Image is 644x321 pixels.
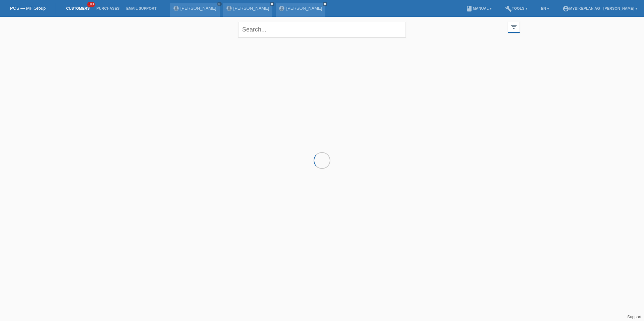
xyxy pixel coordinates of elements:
a: bookManual ▾ [463,6,495,10]
i: build [505,5,512,12]
a: [PERSON_NAME] [180,6,216,11]
span: 100 [87,2,95,7]
i: close [270,2,274,6]
a: EN ▾ [538,6,552,10]
i: close [218,2,221,6]
a: Customers [63,6,93,10]
i: filter_list [510,23,518,30]
a: Email Support [123,6,160,10]
a: close [270,2,274,6]
a: POS — MF Group [10,6,46,11]
i: account_circle [562,5,569,12]
a: Support [627,315,641,319]
i: book [466,5,473,12]
a: close [323,2,327,6]
a: [PERSON_NAME] [233,6,269,11]
a: [PERSON_NAME] [286,6,322,11]
i: close [323,2,327,6]
a: Purchases [93,6,123,10]
a: buildTools ▾ [502,6,531,10]
a: account_circleMybikeplan AG - [PERSON_NAME] ▾ [559,6,641,10]
input: Search... [238,22,406,38]
a: close [217,2,222,6]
